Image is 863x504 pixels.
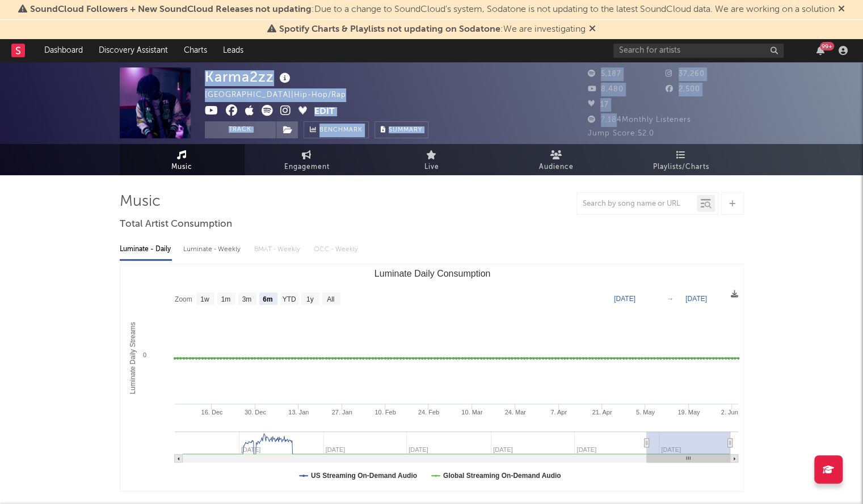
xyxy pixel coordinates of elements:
text: 2. Jun [721,409,738,416]
span: 2,500 [666,86,700,93]
text: 16. Dec [201,409,222,416]
a: Leads [215,39,251,62]
span: SoundCloud Followers + New SoundCloud Releases not updating [30,5,311,14]
text: 24. Feb [418,409,439,416]
button: 99+ [816,46,824,55]
div: Luminate - Daily [120,240,172,259]
button: Summary [374,121,428,138]
a: Audience [494,144,619,175]
span: Playlists/Charts [653,160,709,174]
span: Total Artist Consumption [120,218,232,231]
span: Benchmark [319,124,363,137]
a: Dashboard [36,39,91,62]
text: 5. May [635,409,655,416]
text: 0 [142,351,146,358]
text: US Streaming On-Demand Audio [311,472,417,480]
span: 17 [588,101,609,108]
text: → [667,295,673,303]
svg: Luminate Daily Consumption [120,264,744,491]
text: Zoom [175,295,192,303]
text: YTD [282,295,296,303]
a: Engagement [245,144,369,175]
text: 1m [221,295,230,303]
text: 27. Jan [331,409,352,416]
text: 21. Apr [592,409,612,416]
div: Karma2zz [205,67,293,86]
span: Live [424,160,439,174]
span: 8,480 [588,86,624,93]
span: Dismiss [589,25,596,34]
button: Edit [314,105,335,119]
span: 5,187 [588,70,621,78]
span: Engagement [284,160,330,174]
span: 7,184 Monthly Listeners [588,116,691,124]
input: Search for artists [613,44,784,58]
a: Discovery Assistant [91,39,176,62]
text: 1y [306,295,313,303]
text: 6m [263,295,272,303]
a: Music [120,144,245,175]
text: 10. Feb [374,409,395,416]
button: Track [205,121,276,138]
span: 37,260 [666,70,705,78]
a: Playlists/Charts [619,144,744,175]
div: 99 + [820,42,834,50]
text: Luminate Daily Consumption [374,269,490,278]
text: All [327,295,334,303]
span: Summary [389,127,422,133]
div: [GEOGRAPHIC_DATA] | Hip-Hop/Rap [205,88,359,102]
text: 7. Apr [550,409,567,416]
span: Spotify Charts & Playlists not updating on Sodatone [279,25,500,34]
text: [DATE] [614,295,635,303]
text: Luminate Daily Streams [129,322,137,394]
a: Live [369,144,494,175]
text: 3m [242,295,251,303]
span: Dismiss [838,5,845,14]
div: Luminate - Weekly [183,240,243,259]
a: Charts [176,39,215,62]
span: Jump Score: 52.0 [588,130,654,137]
text: 10. Mar [461,409,483,416]
input: Search by song name or URL [577,200,697,209]
text: Global Streaming On-Demand Audio [443,472,561,480]
text: [DATE] [685,295,707,303]
text: 19. May [677,409,700,416]
span: : We are investigating [279,25,586,34]
span: Music [171,160,192,174]
text: 30. Dec [244,409,266,416]
text: 24. Mar [504,409,526,416]
text: 13. Jan [288,409,309,416]
span: Audience [539,160,574,174]
span: : Due to a change to SoundCloud's system, Sodatone is not updating to the latest SoundCloud data.... [30,5,835,14]
text: 1w [200,295,209,303]
a: Benchmark [304,121,369,138]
